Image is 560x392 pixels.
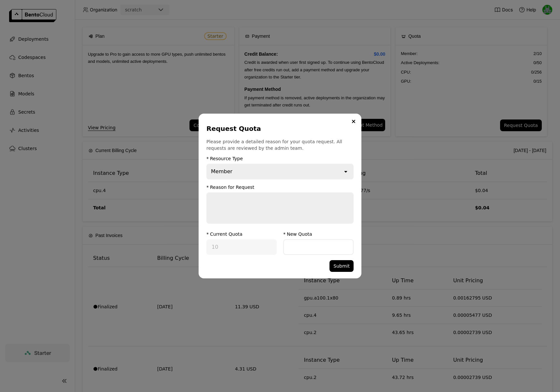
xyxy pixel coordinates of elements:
input: Selected Member. [233,168,234,175]
div: Reason for Request [210,185,254,190]
div: Resource Type [210,156,243,161]
div: Current Quota [210,231,243,237]
button: Close [350,118,357,125]
svg: open [343,168,349,175]
button: Submit [329,260,354,272]
div: Member [211,168,232,175]
div: Request Quota [206,124,351,133]
p: Please provide a detailed reason for your quota request. All requests are reviewed by the admin t... [206,138,354,151]
div: dialog [199,114,361,278]
div: New Quota [287,231,312,237]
